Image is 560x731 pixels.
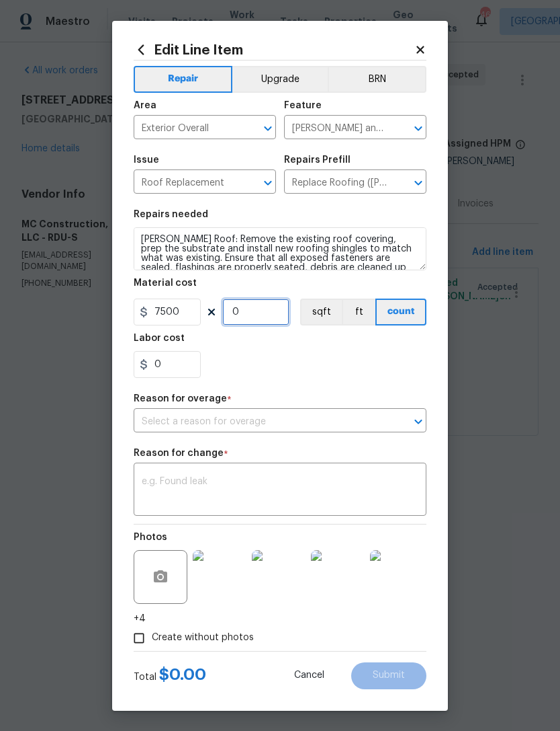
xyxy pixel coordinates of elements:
input: Select a reason for overage [134,412,389,432]
button: BRN [328,66,426,93]
button: Open [409,174,428,192]
button: Submit [351,662,426,689]
button: Open [409,119,428,138]
button: Open [409,412,428,431]
button: count [375,299,426,325]
button: Repair [134,66,232,93]
h5: Repairs needed [134,210,208,219]
span: Cancel [294,670,324,681]
h5: Labor cost [134,334,185,343]
h5: Area [134,101,156,110]
div: Total [134,668,206,684]
button: Open [259,174,277,192]
h5: Reason for change [134,449,224,458]
h5: Feature [284,101,322,110]
h5: Reason for overage [134,394,227,403]
textarea: [PERSON_NAME] Roof: Remove the existing roof covering, prep the substrate and install new roofing... [134,227,426,270]
button: Open [259,119,277,138]
button: sqft [300,299,342,325]
h5: Photos [134,533,167,542]
span: +4 [134,612,146,625]
button: ft [342,299,375,325]
span: Submit [373,670,405,681]
h5: Material cost [134,278,197,288]
span: $ 0.00 [159,666,206,683]
button: Cancel [273,662,346,689]
button: Upgrade [232,66,328,93]
h2: Edit Line Item [134,42,414,57]
h5: Issue [134,155,159,165]
span: Create without photos [152,631,254,645]
h5: Repairs Prefill [284,155,351,165]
